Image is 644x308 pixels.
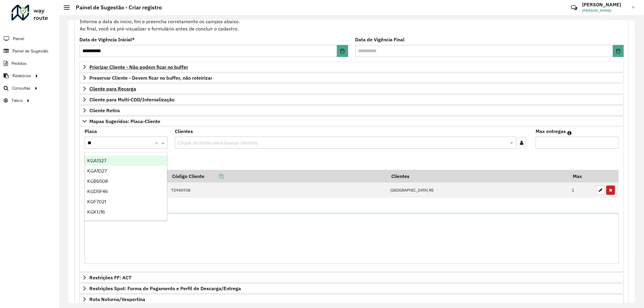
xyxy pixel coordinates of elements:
a: Cliente para Multi-CDD/Internalização [79,94,624,105]
a: Priorizar Cliente - Não podem ficar no buffer [79,62,624,72]
span: KGA1D27 [87,168,107,173]
span: KGB6508 [87,179,108,184]
span: KGD5F46 [87,189,108,194]
span: Cliente para Recarga [89,86,136,91]
span: Cliente Retira [89,108,120,113]
span: Tático [11,97,23,104]
span: KGA1327 [87,158,106,163]
a: Copiar [204,173,224,179]
span: [PERSON_NAME] [582,8,627,13]
span: KGK1J16 [87,209,105,214]
span: Cliente para Multi-CDD/Internalização [89,97,175,102]
button: Choose Date [613,45,624,57]
label: Data de Vigência Final [355,36,405,43]
span: Consultas [12,85,30,91]
a: Rota Noturna/Vespertina [79,294,624,304]
a: Mapas Sugeridos: Placa-Cliente [79,116,624,126]
label: Placa [85,128,97,135]
a: Restrições FF: ACT [79,272,624,283]
span: Priorizar Cliente - Não podem ficar no buffer [89,65,188,69]
span: Relatórios [12,73,31,79]
span: Painel [13,36,24,42]
label: Data de Vigência Inicial [79,36,135,43]
a: Contato Rápido [568,1,581,14]
label: Clientes [175,128,193,135]
th: Clientes [387,170,569,183]
div: Informe a data de inicio, fim e preencha corretamente os campos abaixo. Ao final, você irá pré-vi... [79,10,624,33]
span: Preservar Cliente - Devem ficar no buffer, não roteirizar [89,75,212,80]
span: KGF7021 [87,199,106,204]
ng-dropdown-panel: Options list [85,152,167,221]
a: Restrições Spot: Forma de Pagamento e Perfil de Descarga/Entrega [79,283,624,294]
h2: Painel de Sugestão - Criar registro [70,4,162,11]
a: Preservar Cliente - Devem ficar no buffer, não roteirizar [79,73,624,83]
th: Max [569,170,593,183]
td: [GEOGRAPHIC_DATA] RE [387,183,569,198]
button: Choose Date [337,45,348,57]
span: Rota Noturna/Vespertina [89,297,145,302]
em: Máximo de clientes que serão colocados na mesma rota com os clientes informados [567,131,572,135]
span: Restrições FF: ACT [89,275,131,280]
span: Painel de Sugestão [12,48,48,54]
span: Clear all [155,139,160,146]
th: Código Cliente [168,170,387,183]
span: Restrições Spot: Forma de Pagamento e Perfil de Descarga/Entrega [89,286,241,291]
h3: [PERSON_NAME] [582,2,627,8]
span: Pedidos [11,60,27,67]
a: Cliente para Recarga [79,84,624,94]
a: Cliente Retira [79,105,624,116]
td: 72940938 [168,183,387,198]
span: Mapas Sugeridos: Placa-Cliente [89,119,160,124]
div: Mapas Sugeridos: Placa-Cliente [79,126,624,272]
td: 1 [569,183,593,198]
label: Max entregas [536,128,566,135]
